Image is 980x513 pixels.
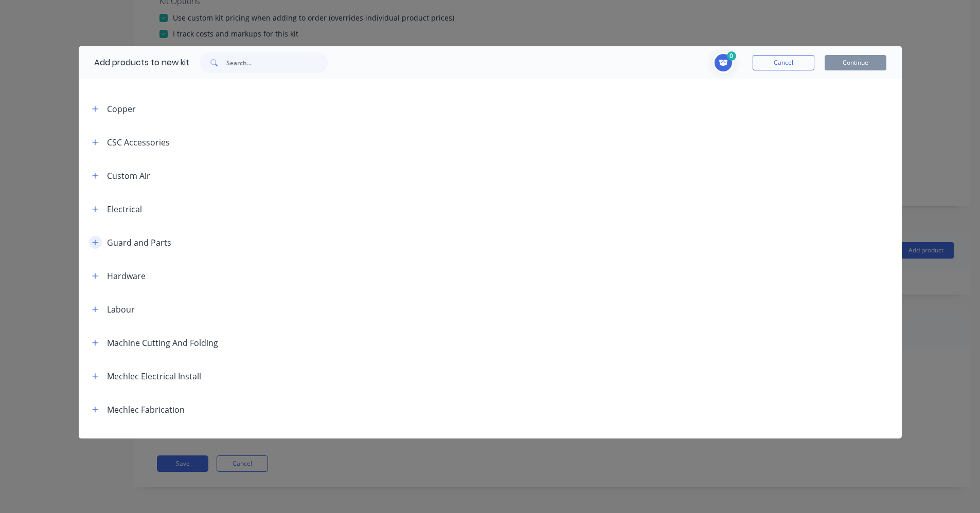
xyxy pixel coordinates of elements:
[107,103,136,115] div: Copper
[107,236,171,249] div: Guard and Parts
[107,303,135,316] div: Labour
[107,203,142,215] div: Electrical
[107,337,218,349] div: Machine Cutting And Folding
[107,437,145,449] div: Mild Steel
[753,55,814,70] button: Cancel
[107,136,170,149] div: CSC Accessories
[107,404,185,416] div: Mechlec Fabrication
[727,51,736,61] span: 0
[107,170,150,182] div: Custom Air
[825,55,886,70] button: Continue
[107,270,146,282] div: Hardware
[226,52,328,73] input: Search...
[79,46,189,79] div: Add products to new kit
[107,370,201,382] div: Mechlec Electrical Install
